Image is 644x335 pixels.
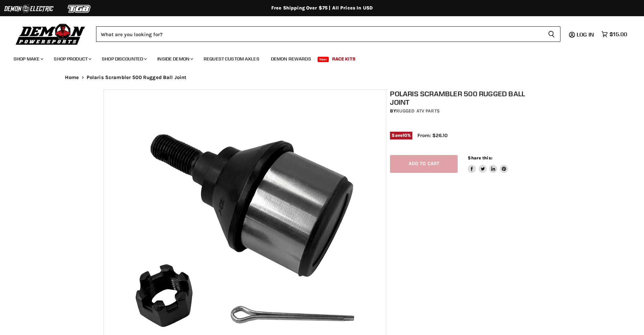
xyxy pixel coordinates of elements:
img: Demon Electric Logo 2 [3,2,54,15]
span: Save % [390,132,412,139]
img: TGB Logo 2 [54,2,105,15]
span: Share this: [468,155,492,160]
ul: Main menu [8,49,625,66]
aside: Share this: [468,155,508,173]
div: by [390,107,544,115]
a: Shop Product [49,52,95,66]
span: 10 [402,133,407,138]
a: Request Custom Axles [199,52,264,66]
span: From: $26.10 [417,132,447,138]
nav: Breadcrumbs [51,75,593,80]
a: Race Kits [327,52,361,66]
span: Log in [577,31,594,38]
a: $15.00 [598,29,630,39]
button: Search [543,26,560,42]
span: Polaris Scrambler 500 Rugged Ball Joint [87,75,187,80]
a: Rugged ATV Parts [396,108,440,114]
a: Log in [574,31,598,37]
form: Product [96,26,560,42]
a: Inside Demon [152,52,197,66]
a: Demon Rewards [266,52,316,66]
a: Home [65,75,79,80]
span: $15.00 [609,31,627,37]
h1: Polaris Scrambler 500 Rugged Ball Joint [390,89,544,106]
span: New! [318,57,329,62]
img: Demon Powersports [14,22,88,46]
a: Shop Discounted [97,52,151,66]
a: Shop Make [8,52,47,66]
input: Search [96,26,543,42]
div: Free Shipping Over $75 | All Prices In USD [51,5,593,11]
